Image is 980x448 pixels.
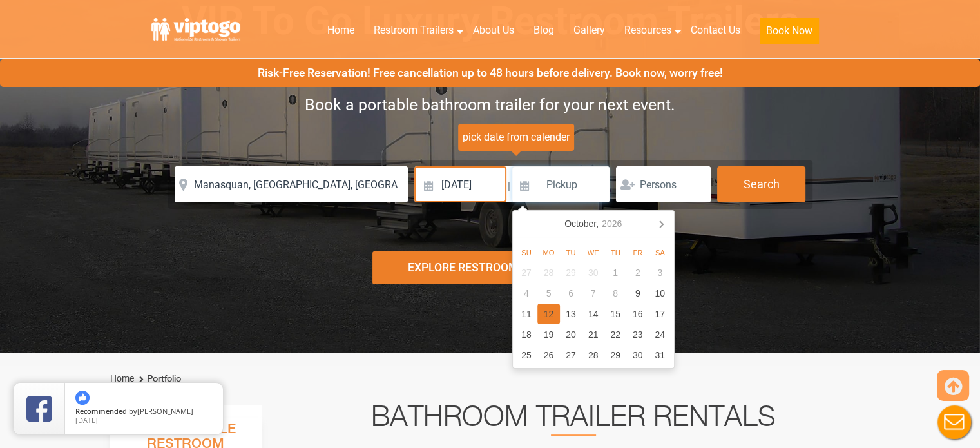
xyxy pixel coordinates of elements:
[626,345,649,365] div: 30
[515,324,538,345] div: 18
[537,324,560,345] div: 19
[582,324,604,345] div: 21
[75,415,98,425] span: [DATE]
[615,16,681,44] a: Resources
[75,391,90,405] img: thumbs up icon
[582,245,604,260] div: We
[515,304,538,324] div: 11
[649,345,671,365] div: 31
[515,245,538,260] div: Su
[515,283,538,304] div: 4
[537,345,560,365] div: 26
[537,283,560,304] div: 5
[928,396,980,448] button: Live Chat
[604,324,627,345] div: 22
[626,262,649,283] div: 2
[279,405,868,436] h2: Bathroom Trailer Rentals
[414,166,506,202] input: Delivery
[604,345,627,365] div: 29
[515,345,538,365] div: 25
[626,304,649,324] div: 16
[564,16,615,44] a: Gallery
[582,345,604,365] div: 28
[137,406,193,416] span: [PERSON_NAME]
[604,304,627,324] div: 15
[175,166,408,202] input: Where do you need your restroom?
[649,262,671,283] div: 3
[110,373,134,384] a: Home
[626,324,649,345] div: 23
[582,283,604,304] div: 7
[604,245,627,260] div: Th
[372,251,608,284] div: Explore Restroom Trailers
[537,304,560,324] div: 12
[560,304,582,324] div: 13
[75,406,127,416] span: Recommended
[515,262,538,283] div: 27
[364,16,463,44] a: Restroom Trailers
[649,324,671,345] div: 24
[512,166,610,202] input: Pickup
[582,262,604,283] div: 30
[649,304,671,324] div: 17
[582,304,604,324] div: 14
[626,283,649,304] div: 9
[559,213,627,234] div: October,
[305,95,675,114] span: Book a portable bathroom trailer for your next event.
[649,245,671,260] div: Sa
[616,166,711,202] input: Persons
[626,245,649,260] div: Fr
[560,283,582,304] div: 6
[681,16,750,44] a: Contact Us
[318,16,364,44] a: Home
[136,371,181,387] li: Portfolio
[602,216,622,231] i: 2026
[560,245,582,260] div: Tu
[604,262,627,283] div: 1
[537,262,560,283] div: 28
[604,283,627,304] div: 8
[750,16,829,52] a: Book Now
[560,262,582,283] div: 29
[26,396,52,422] img: Review Rating
[75,407,213,416] span: by
[524,16,564,44] a: Blog
[560,324,582,345] div: 20
[649,283,671,304] div: 10
[760,18,819,44] button: Book Now
[463,16,524,44] a: About Us
[537,245,560,260] div: Mo
[458,124,574,151] span: pick date from calender
[717,166,805,202] button: Search
[560,345,582,365] div: 27
[508,166,510,208] span: |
